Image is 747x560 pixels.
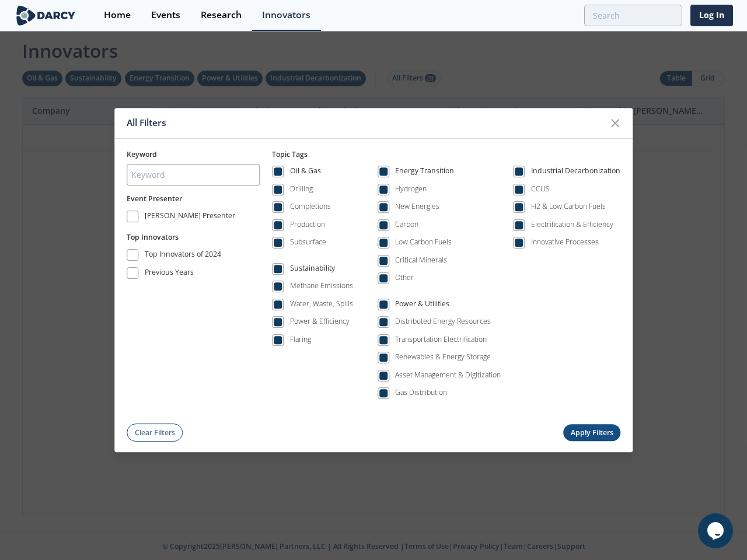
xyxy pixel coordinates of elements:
[395,202,439,212] div: New Energies
[531,166,620,180] div: Industrial Decarbonization
[395,219,418,230] div: Carbon
[395,334,487,345] div: Transportation Electrification
[127,112,604,134] div: All Filters
[151,10,180,20] div: Events
[127,232,179,242] span: Top Innovators
[290,219,325,230] div: Production
[395,273,414,283] div: Other
[531,219,613,230] div: Electrification & Efficiency
[127,194,182,204] button: Event Presenter
[395,299,449,313] div: Power & Utilities
[145,267,194,281] div: Previous Years
[395,317,491,327] div: Distributed Energy Resources
[395,237,452,248] div: Low Carbon Fuels
[290,281,353,292] div: Methane Emissions
[290,184,313,194] div: Drilling
[127,194,182,204] span: Event Presenter
[127,232,179,243] button: Top Innovators
[290,263,335,277] div: Sustainability
[145,211,235,225] div: [PERSON_NAME] Presenter
[14,5,78,26] img: logo-wide.svg
[395,352,491,363] div: Renewables & Energy Storage
[531,202,606,212] div: H2 & Low Carbon Fuels
[145,249,221,263] div: Top Innovators of 2024
[290,317,350,327] div: Power & Efficiency
[395,255,447,265] div: Critical Minerals
[395,184,427,194] div: Hydrogen
[531,237,599,248] div: Innovative Processes
[272,149,308,159] span: Topic Tags
[290,299,353,309] div: Water, Waste, Spills
[127,164,260,185] input: Keyword
[584,5,682,26] input: Advanced Search
[290,334,311,345] div: Flaring
[395,166,454,180] div: Energy Transition
[104,10,131,20] div: Home
[698,513,735,548] iframe: chat widget
[690,5,733,26] a: Log In
[262,10,310,20] div: Innovators
[395,388,447,398] div: Gas Distribution
[127,149,157,159] span: Keyword
[531,184,550,194] div: CCUS
[201,10,242,20] div: Research
[290,237,326,248] div: Subsurface
[563,425,620,442] button: Apply Filters
[290,202,331,212] div: Completions
[395,370,501,380] div: Asset Management & Digitization
[290,166,321,180] div: Oil & Gas
[127,424,183,442] button: Clear Filters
